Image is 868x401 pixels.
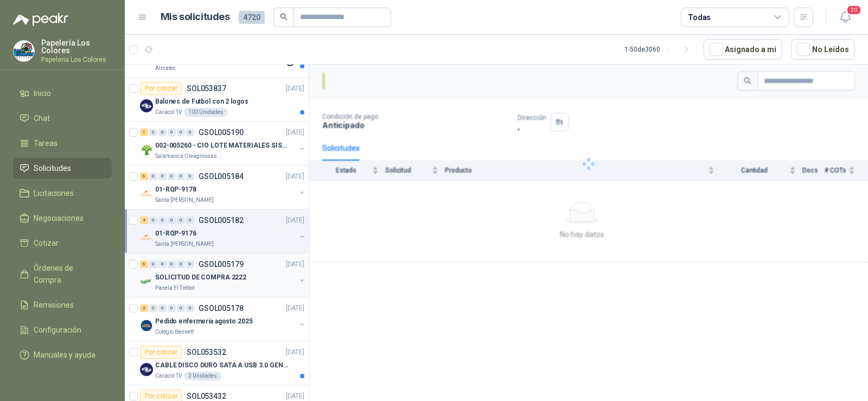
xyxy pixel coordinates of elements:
p: Santa [PERSON_NAME] [155,240,214,249]
p: [DATE] [286,259,304,270]
img: Company Logo [140,187,153,200]
p: Caracol TV [155,108,182,117]
p: Almatec [155,64,176,73]
div: 0 [168,304,176,312]
div: 0 [177,129,185,136]
button: No Leídos [791,39,855,60]
a: Configuración [13,320,112,340]
a: Cotizar [13,233,112,253]
a: Tareas [13,133,112,154]
p: Salamanca Oleaginosas SAS [155,152,224,161]
div: Todas [688,11,711,23]
p: 01-RQP-9178 [155,184,196,195]
a: Negociaciones [13,208,112,228]
div: 0 [149,217,157,224]
a: Inicio [13,83,112,104]
div: 0 [186,217,194,224]
div: Por cotizar [140,346,182,359]
span: Configuración [34,324,81,336]
span: Solicitudes [34,162,71,174]
a: Manuales y ayuda [13,345,112,365]
a: 1 0 0 0 0 0 GSOL005190[DATE] Company Logo002-005260 - CIO LOTE MATERIALES SISTEMA HIDRAULICSalama... [140,126,307,161]
p: [DATE] [286,84,304,94]
p: Papeleria Los Colores [41,56,112,63]
p: 002-005260 - CIO LOTE MATERIALES SISTEMA HIDRAULIC [155,141,290,151]
p: GSOL005182 [199,217,244,224]
p: Colegio Bennett [155,328,194,336]
p: [DATE] [286,171,304,182]
img: Company Logo [140,363,153,376]
span: Manuales y ayuda [34,349,95,361]
span: Licitaciones [34,187,74,199]
img: Company Logo [14,41,34,61]
div: 0 [149,173,157,180]
p: CABLE DISCO DURO SATA A USB 3.0 GENERICO [155,360,290,371]
img: Company Logo [140,231,153,244]
span: Chat [34,112,50,124]
button: 20 [835,8,855,27]
div: 6 [140,260,148,268]
h1: Mis solicitudes [161,9,230,25]
a: Por cotizarSOL053532[DATE] Company LogoCABLE DISCO DURO SATA A USB 3.0 GENERICOCaracol TV3 Unidades [125,341,309,385]
span: Tareas [34,137,58,149]
a: 3 0 0 0 0 0 GSOL005178[DATE] Company LogoPedido enfermería agosto 2025Colegio Bennett [140,302,307,336]
div: 0 [168,129,176,136]
div: 1 - 50 de 3060 [624,41,695,58]
div: 0 [158,173,167,180]
span: Órdenes de Compra [34,262,101,286]
div: 0 [149,304,157,312]
button: Asignado a mi [704,39,782,60]
span: 20 [846,5,861,15]
a: Por cotizarSOL053837[DATE] Company LogoBalones de Futbol con 2 logosCaracol TV100 Unidades [125,78,309,122]
p: [DATE] [286,303,304,314]
p: GSOL005184 [199,173,244,180]
p: SOL053432 [187,392,226,400]
span: Negociaciones [34,212,84,224]
div: 0 [186,173,194,180]
div: 0 [158,129,167,136]
span: Inicio [34,87,51,99]
p: [DATE] [286,128,304,138]
span: search [280,13,288,21]
div: 0 [149,260,157,268]
a: Órdenes de Compra [13,258,112,290]
div: 100 Unidades [184,108,228,117]
img: Company Logo [140,275,153,288]
p: Panela El Trébol [155,284,195,292]
a: 6 0 0 0 0 0 GSOL005179[DATE] Company LogoSOLICITUD DE COMPRA 2222Panela El Trébol [140,258,307,292]
div: 0 [158,217,167,224]
div: 0 [158,304,167,312]
p: GSOL005178 [199,304,244,312]
div: 3 Unidades [184,372,221,380]
div: 0 [177,173,185,180]
a: 6 0 0 0 0 0 GSOL005184[DATE] Company Logo01-RQP-9178Santa [PERSON_NAME] [140,170,307,205]
p: GSOL005190 [199,129,244,136]
p: Papelería Los Colores [41,39,112,54]
div: 0 [168,260,176,268]
div: Por cotizar [140,82,182,95]
p: Balones de Futbol con 2 logos [155,97,248,107]
p: SOL053532 [187,348,226,356]
div: 0 [158,260,167,268]
div: 4 [140,217,148,224]
a: Solicitudes [13,158,112,179]
p: SOLICITUD DE COMPRA 2222 [155,272,246,283]
div: 1 [140,129,148,136]
a: Licitaciones [13,183,112,203]
div: 0 [177,260,185,268]
p: Santa [PERSON_NAME] [155,196,214,205]
div: 0 [177,217,185,224]
span: Cotizar [34,237,59,249]
span: 4720 [239,11,265,24]
div: 6 [140,173,148,180]
div: 0 [186,129,194,136]
p: [DATE] [286,215,304,226]
div: 0 [177,304,185,312]
img: Company Logo [140,319,153,332]
div: 0 [168,217,176,224]
a: Chat [13,108,112,129]
p: GSOL005179 [199,260,244,268]
div: 0 [149,129,157,136]
img: Company Logo [140,99,153,112]
p: Caracol TV [155,372,182,380]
